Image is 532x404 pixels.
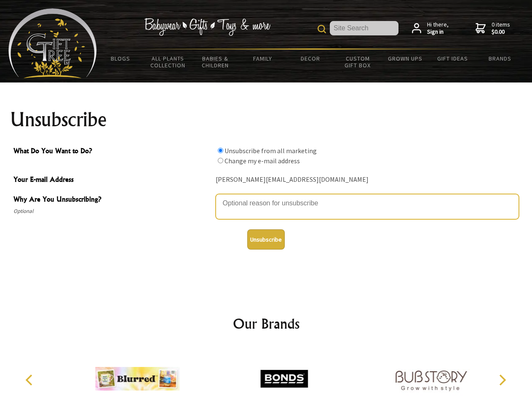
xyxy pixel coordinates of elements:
[21,371,40,389] button: Previous
[225,146,317,155] label: Unsubscribe from all marketing
[429,50,476,67] a: Gift Ideas
[13,206,211,216] span: Optional
[427,21,449,36] span: Hi there,
[218,148,223,153] input: What Do You Want to Do?
[247,229,285,250] button: Unsubscribe
[476,21,510,36] a: 0 items$0.00
[381,50,429,67] a: Grown Ups
[239,50,287,67] a: Family
[17,314,516,334] h2: Our Brands
[412,21,449,36] a: Hi there,Sign in
[334,50,382,74] a: Custom Gift Box
[144,50,192,74] a: All Plants Collection
[286,50,334,67] a: Decor
[13,174,211,186] span: Your E-mail Address
[318,25,326,33] img: product search
[192,50,239,74] a: Babies & Children
[476,50,524,67] a: Brands
[216,173,519,186] div: [PERSON_NAME][EMAIL_ADDRESS][DOMAIN_NAME]
[97,50,144,67] a: BLOGS
[10,109,522,130] h1: Unsubscribe
[13,146,211,158] span: What Do You Want to Do?
[492,21,510,36] span: 0 items
[330,21,398,35] input: Site Search
[225,157,300,165] label: Change my e-mail address
[13,194,211,206] span: Why Are You Unsubscribing?
[216,194,519,219] textarea: Why Are You Unsubscribing?
[427,28,449,36] strong: Sign in
[493,371,511,389] button: Next
[492,28,510,36] strong: $0.00
[8,8,97,78] img: Babyware - Gifts - Toys and more...
[218,158,223,163] input: What Do You Want to Do?
[144,18,270,36] img: Babywear - Gifts - Toys & more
